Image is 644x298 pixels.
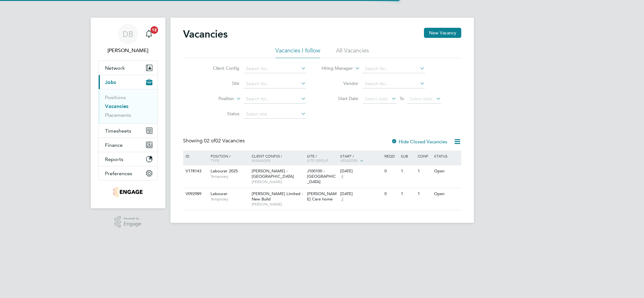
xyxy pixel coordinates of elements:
span: Powered by [124,216,141,221]
input: Search for... [363,80,425,88]
span: [PERSON_NAME] [252,179,304,184]
label: Client Config [203,65,239,71]
a: Go to home page [98,187,158,197]
span: Jobs [105,79,116,85]
div: Showing [183,138,246,144]
span: Temporary [211,174,248,179]
input: Search for... [244,95,306,104]
input: Search for... [244,64,306,73]
span: To [398,94,406,103]
h2: Vacancies [183,28,228,40]
button: Timesheets [99,124,157,138]
div: V178143 [184,165,206,177]
span: Select date [365,96,388,102]
span: Reports [105,156,123,162]
span: Vendors [340,158,358,163]
span: Site Group [307,158,328,163]
button: Jobs [99,75,157,89]
span: [PERSON_NAME] - [GEOGRAPHIC_DATA] [252,168,294,179]
span: [PERSON_NAME] [252,202,304,207]
a: Vacancies [105,103,128,109]
span: J100100 - [GEOGRAPHIC_DATA] [307,168,336,184]
div: Status [432,151,460,161]
input: Select one [244,110,306,119]
div: 0 [383,188,399,200]
span: Daniel Bassett [98,47,158,54]
span: Labourer 2025 [211,168,238,174]
label: Status [203,111,239,116]
span: 4 [340,174,344,179]
div: 1 [399,188,416,200]
div: Reqd [383,151,399,161]
li: Vacancies I follow [275,47,320,58]
div: Client Config / [250,151,305,166]
span: Manager [252,158,270,163]
span: 12 [150,26,158,34]
div: 1 [399,165,416,177]
div: Sub [399,151,416,161]
span: Finance [105,142,123,148]
label: Hiring Manager [316,65,353,72]
img: thornbaker-logo-retina.png [113,187,143,197]
span: Network [105,65,125,71]
div: 1 [416,165,432,177]
span: Temporary [211,197,248,202]
input: Search for... [363,64,425,73]
div: 1 [416,188,432,200]
a: Powered byEngage [114,216,141,228]
input: Search for... [244,80,306,88]
button: Preferences [99,166,157,180]
a: 12 [143,24,155,44]
button: Reports [99,152,157,166]
label: Vendor [322,80,358,86]
div: Jobs [99,89,157,123]
div: Open [432,165,460,177]
div: Site / [305,151,339,166]
span: Engage [124,221,141,227]
span: Preferences [105,170,132,176]
span: DB [123,30,133,38]
label: Position [198,96,234,102]
div: Conf [416,151,432,161]
button: Finance [99,138,157,152]
span: Timesheets [105,128,131,134]
span: [PERSON_NAME] Care home [307,191,337,202]
div: V092989 [184,188,206,200]
div: Start / [339,151,383,166]
nav: Main navigation [91,18,165,208]
div: ID [184,151,206,161]
div: [DATE] [340,191,381,197]
button: New Vacancy [424,28,461,38]
div: [DATE] [340,169,381,174]
span: 02 of [204,138,215,144]
span: 3 [340,197,344,202]
div: Open [432,188,460,200]
div: Position / [206,151,250,166]
label: Start Date [322,96,358,101]
span: [PERSON_NAME] Limited - New Build [252,191,303,202]
span: Select date [409,96,432,102]
li: All Vacancies [336,47,369,58]
label: Hide Closed Vacancies [391,139,447,145]
button: Network [99,61,157,75]
a: Placements [105,112,131,118]
span: Labourer [211,191,228,196]
label: Site [203,80,239,86]
div: 0 [383,165,399,177]
span: Type [211,158,219,163]
span: 02 Vacancies [204,138,245,144]
a: DB[PERSON_NAME] [98,24,158,54]
a: Positions [105,94,126,100]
